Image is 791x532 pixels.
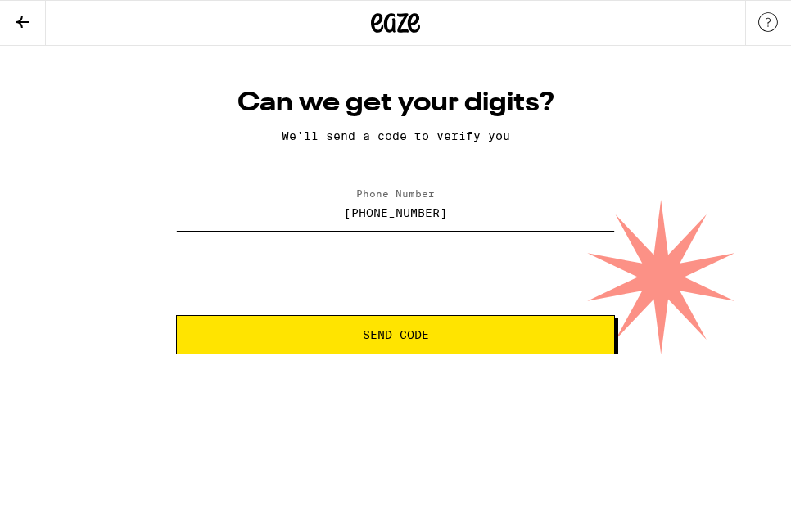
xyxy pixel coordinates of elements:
label: Phone Number [356,188,435,199]
span: Hi. Need any help? [10,11,118,25]
h1: Can we get your digits? [176,87,615,119]
span: Send Code [363,329,429,340]
input: Phone Number [176,194,615,231]
button: Send Code [176,315,615,354]
p: We'll send a code to verify you [176,129,615,142]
